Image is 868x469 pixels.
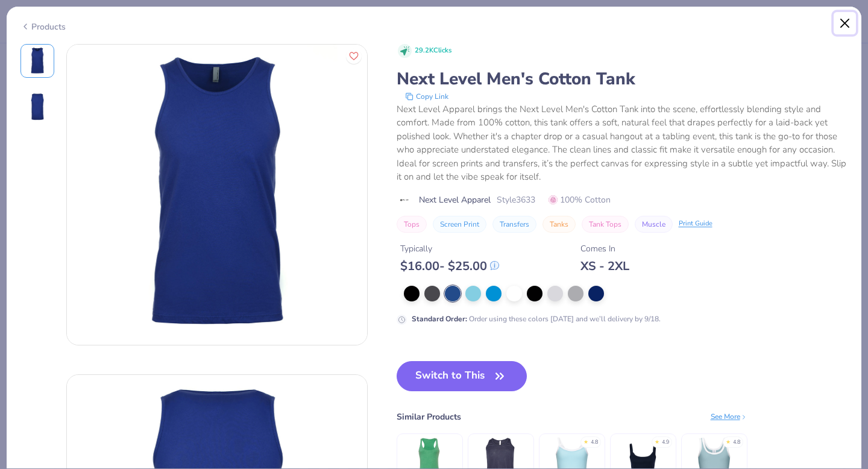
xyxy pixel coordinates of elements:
div: 4.8 [733,438,740,447]
div: Print Guide [679,219,712,229]
div: XS - 2XL [580,259,629,274]
button: Close [834,12,857,35]
div: ★ [583,438,588,443]
button: Switch to This [397,361,527,391]
button: copy to clipboard [401,90,452,102]
div: Typically [400,242,499,255]
button: Muscle [635,216,673,233]
div: $ 16.00 - $ 25.00 [400,259,499,274]
div: See More [711,411,747,422]
div: Products [20,20,66,33]
img: brand logo [397,195,413,205]
div: ★ [655,438,659,443]
div: ★ [726,438,731,443]
img: Front [23,46,52,75]
div: 4.8 [591,438,598,447]
div: Next Level Men's Cotton Tank [397,68,848,90]
div: Similar Products [397,411,461,423]
button: Tank Tops [582,216,629,233]
img: Front [67,45,367,345]
button: Screen Print [433,216,486,233]
span: Next Level Apparel [419,194,491,206]
div: Comes In [580,242,629,255]
button: Transfers [492,216,536,233]
div: 4.9 [662,438,669,447]
div: Next Level Apparel brings the Next Level Men's Cotton Tank into the scene, effortlessly blending ... [397,102,848,184]
span: 29.2K Clicks [415,46,451,56]
strong: Standard Order : [412,314,467,324]
button: Like [346,48,362,64]
img: Back [23,92,52,121]
span: 100% Cotton [549,194,611,206]
span: Style 3633 [497,194,535,206]
button: Tanks [542,216,576,233]
button: Tops [397,216,427,233]
div: Order using these colors [DATE] and we’ll delivery by 9/18. [412,313,661,324]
